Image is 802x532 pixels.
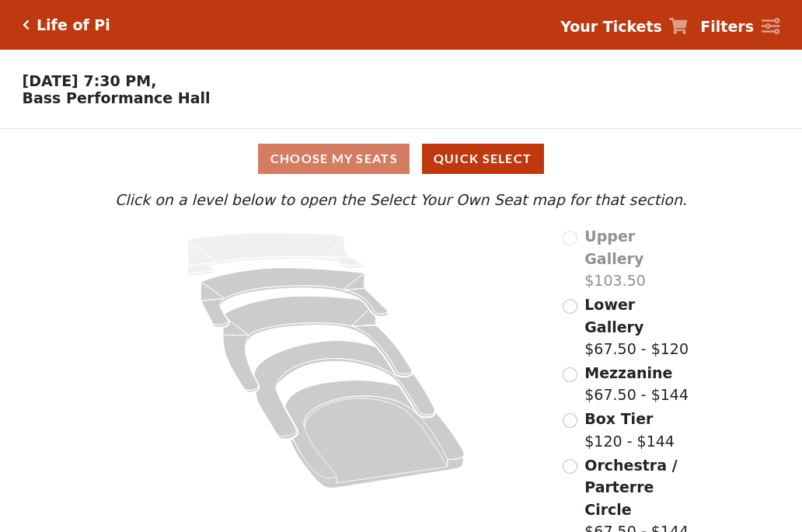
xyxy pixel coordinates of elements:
[584,457,677,518] span: Orchestra / Parterre Circle
[584,296,643,336] span: Lower Gallery
[285,381,465,489] path: Orchestra / Parterre Circle - Seats Available: 38
[111,189,691,211] p: Click on a level below to open the Select Your Own Seat map for that section.
[584,364,672,381] span: Mezzanine
[584,362,689,406] label: $67.50 - $144
[584,225,691,292] label: $103.50
[584,294,691,360] label: $67.50 - $120
[584,410,653,427] span: Box Tier
[201,268,389,327] path: Lower Gallery - Seats Available: 129
[560,18,662,35] strong: Your Tickets
[187,233,364,276] path: Upper Gallery - Seats Available: 0
[584,228,643,267] span: Upper Gallery
[422,144,544,174] button: Quick Select
[700,18,754,35] strong: Filters
[23,19,30,30] a: Click here to go back to filters
[560,16,688,38] a: Your Tickets
[700,16,779,38] a: Filters
[584,408,675,452] label: $120 - $144
[37,16,110,34] h5: Life of Pi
